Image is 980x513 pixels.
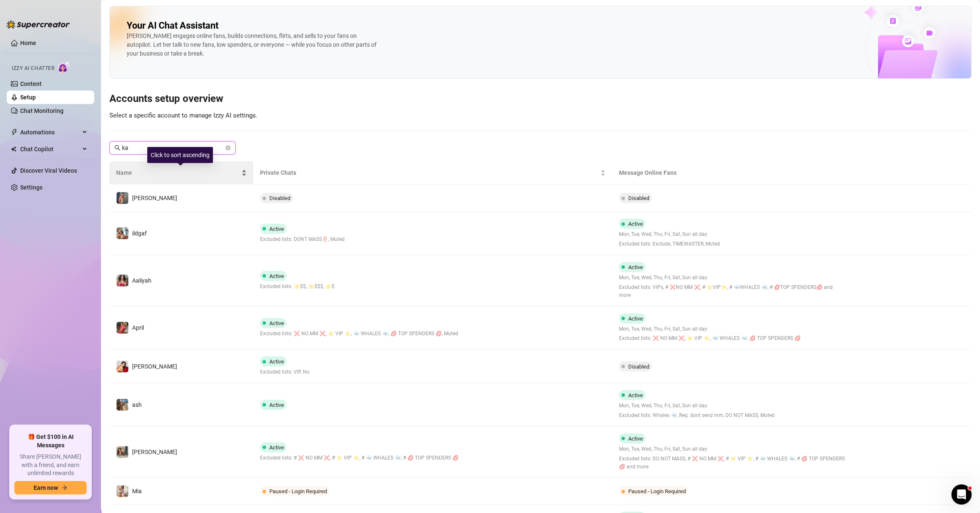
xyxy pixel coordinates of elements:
[628,363,649,370] span: Disabled
[117,399,128,411] img: ash
[260,454,459,462] span: Excluded lists: # ❌ NO MM ❌, # ⭐️ VIP ⭐️, # 🐳 WHALES 🐳, # 💋 TOP SPENDERS 💋
[14,453,87,478] span: Share [PERSON_NAME] with a friend, and earn unlimited rewards
[117,227,128,239] img: ildgaf
[61,485,67,491] span: arrow-right
[226,145,231,150] button: close-circle
[619,455,845,471] span: Excluded lists: DO NOT MASS, # ❌ NO MM ❌, # ⭐️ VIP ⭐️, # 🐳 WHALES 🐳, # 💋 TOP SPENDERS 💋 and more
[117,322,128,334] img: April
[619,240,720,248] span: Excluded lists: Exclude, TIMEWASTER, Muted
[34,484,58,491] span: Earn now
[122,143,224,152] input: Search account
[619,445,845,453] span: Mon, Tue, Wed, Thu, Fri, Sat, Sun all day
[269,273,284,279] span: Active
[109,112,258,119] span: Select a specific account to manage Izzy AI settings.
[132,324,144,331] span: April
[109,161,253,184] th: Name
[114,145,120,151] span: search
[612,161,852,184] th: Message Online Fans
[619,230,720,238] span: Mon, Tue, Wed, Thu, Fri, Sat, Sun all day
[619,411,775,419] span: Excluded lists: Whales 🐳, Req. dont send mm, DO NOT MASS, Muted
[20,94,36,101] a: Setup
[117,361,128,372] img: Sophia
[619,283,845,299] span: Excluded lists: VIPs, # ❌NO MM ❌, # ⭐️VIP⭐️, # 🐳WHALES 🐳, # 💋TOP SPENDERS💋 and more
[20,107,64,114] a: Chat Monitoring
[116,168,240,177] span: Name
[269,320,284,326] span: Active
[117,192,128,204] img: Dominick
[269,195,290,201] span: Disabled
[628,392,643,398] span: Active
[269,358,284,365] span: Active
[132,449,177,455] span: [PERSON_NAME]
[619,274,845,282] span: Mon, Tue, Wed, Thu, Fri, Sat, Sun all day
[117,446,128,458] img: Esmeralda
[20,142,80,156] span: Chat Copilot
[132,195,177,201] span: [PERSON_NAME]
[619,334,801,342] span: Excluded lists: ❌ NO MM ❌, ⭐️ VIP ⭐️, 🐳 WHALES 🐳, 💋 TOP SPENDERS 💋
[132,230,147,237] span: ildgaf
[11,146,16,152] img: Chat Copilot
[628,488,686,494] span: Paused - Login Required
[109,92,972,106] h3: Accounts setup overview
[20,80,42,87] a: Content
[11,129,18,136] span: thunderbolt
[132,488,142,494] span: Mia
[260,283,335,291] span: Excluded lists: 🌟️$$, 🌟️$$$, 🌟️$
[628,195,649,201] span: Disabled
[132,277,151,284] span: Aaliyah
[269,488,327,494] span: Paused - Login Required
[147,147,213,163] div: Click to sort ascending
[269,402,284,408] span: Active
[127,32,379,58] div: [PERSON_NAME] engages online fans, builds connections, flirts, and sells to your fans on autopilo...
[132,363,177,370] span: [PERSON_NAME]
[260,168,599,177] span: Private Chats
[269,226,284,232] span: Active
[628,264,643,270] span: Active
[127,20,218,32] h2: Your AI Chat Assistant
[253,161,613,184] th: Private Chats
[132,401,142,408] span: ash
[117,275,128,286] img: Aaliyah
[260,368,310,376] span: Excluded lists: VIP, No
[951,484,972,505] iframe: Intercom live chat
[260,330,458,338] span: Excluded lists: ❌ NO MM ❌, ⭐️ VIP ⭐️, 🐳 WHALES 🐳, 💋 TOP SPENDERS 💋, Muted
[117,485,128,497] img: Mia
[628,315,643,322] span: Active
[20,167,77,174] a: Discover Viral Videos
[20,40,36,46] a: Home
[20,126,80,139] span: Automations
[20,184,42,191] a: Settings
[619,402,775,410] span: Mon, Tue, Wed, Thu, Fri, Sat, Sun all day
[14,433,87,449] span: 🎁 Get $100 in AI Messages
[269,444,284,451] span: Active
[7,20,70,29] img: logo-BBDzfeDw.svg
[260,235,345,243] span: Excluded lists: DONT MASS‼️, Muted
[628,221,643,227] span: Active
[628,436,643,442] span: Active
[12,64,54,72] span: Izzy AI Chatter
[58,61,71,73] img: AI Chatter
[14,481,87,494] button: Earn nowarrow-right
[619,325,801,333] span: Mon, Tue, Wed, Thu, Fri, Sat, Sun all day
